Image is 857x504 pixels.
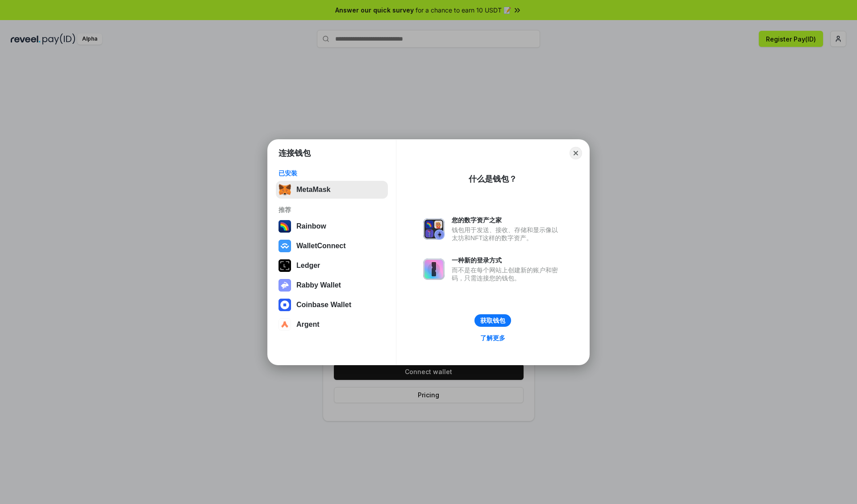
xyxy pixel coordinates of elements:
[452,216,562,224] div: 您的数字资产之家
[279,259,291,272] img: svg+xml,%3Csvg%20xmlns%3D%22http%3A%2F%2Fwww.w3.org%2F2000%2Fsvg%22%20width%3D%2228%22%20height%3...
[279,240,291,252] img: svg+xml,%3Csvg%20width%3D%2228%22%20height%3D%2228%22%20viewBox%3D%220%200%2028%2028%22%20fill%3D...
[423,218,445,240] img: svg+xml,%3Csvg%20xmlns%3D%22http%3A%2F%2Fwww.w3.org%2F2000%2Fsvg%22%20fill%3D%22none%22%20viewBox...
[279,183,291,196] img: svg+xml,%3Csvg%20fill%3D%22none%22%20height%3D%2233%22%20viewBox%3D%220%200%2035%2033%22%20width%...
[296,262,320,270] div: Ledger
[423,258,445,280] img: svg+xml,%3Csvg%20xmlns%3D%22http%3A%2F%2Fwww.w3.org%2F2000%2Fsvg%22%20fill%3D%22none%22%20viewBox...
[279,279,291,292] img: svg+xml,%3Csvg%20xmlns%3D%22http%3A%2F%2Fwww.w3.org%2F2000%2Fsvg%22%20fill%3D%22none%22%20viewBox...
[296,242,346,250] div: WalletConnect
[480,334,505,342] div: 了解更多
[279,220,291,233] img: svg+xml,%3Csvg%20width%3D%22120%22%20height%3D%22120%22%20viewBox%3D%220%200%20120%20120%22%20fil...
[452,266,562,282] div: 而不是在每个网站上创建新的账户和密码，只需连接您的钱包。
[452,226,562,242] div: 钱包用于发送、接收、存储和显示像以太坊和NFT这样的数字资产。
[474,314,511,327] button: 获取钱包
[276,181,388,199] button: MetaMask
[469,174,517,184] div: 什么是钱包？
[276,276,388,294] button: Rabby Wallet
[279,299,291,311] img: svg+xml,%3Csvg%20width%3D%2228%22%20height%3D%2228%22%20viewBox%3D%220%200%2028%2028%22%20fill%3D...
[296,301,351,309] div: Coinbase Wallet
[279,206,385,214] div: 推荐
[570,147,582,159] button: Close
[296,186,330,194] div: MetaMask
[276,257,388,275] button: Ledger
[279,318,291,331] img: svg+xml,%3Csvg%20width%3D%2228%22%20height%3D%2228%22%20viewBox%3D%220%200%2028%2028%22%20fill%3D...
[276,296,388,314] button: Coinbase Wallet
[296,321,320,329] div: Argent
[276,217,388,235] button: Rainbow
[276,237,388,255] button: WalletConnect
[296,281,341,289] div: Rabby Wallet
[452,256,562,264] div: 一种新的登录方式
[475,332,511,344] a: 了解更多
[296,222,326,230] div: Rainbow
[480,317,505,325] div: 获取钱包
[276,316,388,333] button: Argent
[279,169,385,177] div: 已安装
[279,148,311,158] h1: 连接钱包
